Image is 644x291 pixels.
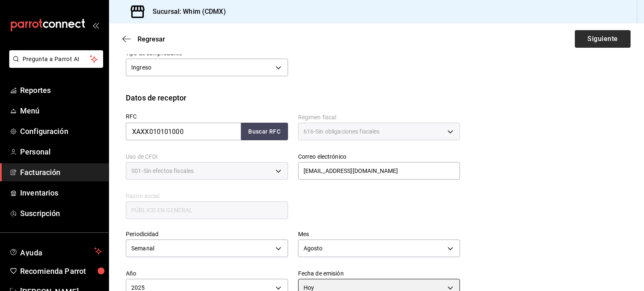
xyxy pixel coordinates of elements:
h3: Sucursal: Whim (CDMX) [146,7,226,17]
span: Regresar [138,35,165,43]
span: Configuración [20,126,102,137]
span: Ingreso [131,63,151,72]
label: Mes [298,231,460,237]
span: Inventarios [20,187,102,198]
label: RFC [126,113,288,119]
span: Facturación [20,167,102,178]
label: Correo electrónico [298,154,460,160]
label: Año [126,270,288,276]
div: Agosto [298,239,460,257]
button: Buscar RFC [241,123,288,140]
label: Fecha de emisión [298,270,460,276]
span: Recomienda Parrot [20,265,102,277]
span: Reportes [20,85,102,96]
div: Semanal [126,239,288,257]
label: Uso de CFDI [126,154,288,160]
button: open_drawer_menu [92,22,99,28]
div: Datos de receptor [126,92,186,103]
span: 616 - Sin obligaciones fiscales [304,127,380,136]
span: Ayuda [20,246,91,256]
span: Personal [20,146,102,157]
label: Régimen fiscal [298,114,460,120]
span: Suscripción [20,208,102,219]
span: S01 - Sin efectos fiscales [131,167,194,175]
button: Siguiente [575,30,631,48]
a: Pregunta a Parrot AI [6,61,103,70]
button: Pregunta a Parrot AI [9,50,103,68]
span: Menú [20,105,102,116]
label: Periodicidad [126,231,288,237]
button: Regresar [122,35,165,43]
label: Razón social [126,193,288,199]
span: Pregunta a Parrot AI [23,55,90,64]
